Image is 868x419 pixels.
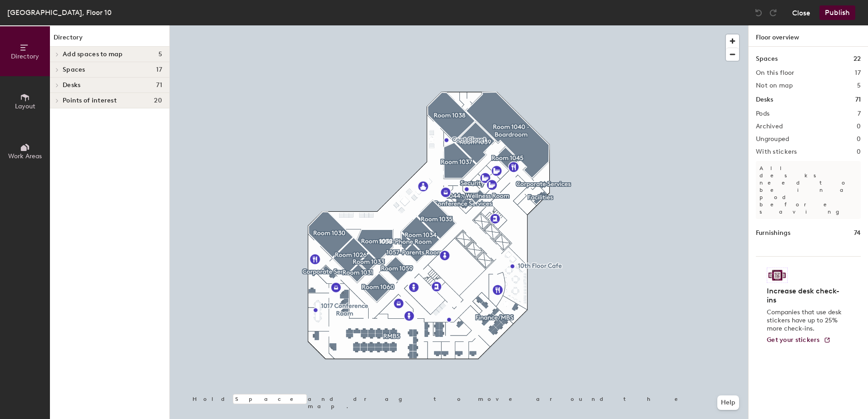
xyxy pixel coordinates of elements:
[7,7,112,18] div: [GEOGRAPHIC_DATA], Floor 10
[756,82,793,89] h2: Not on map
[756,69,794,77] h2: On this floor
[756,95,773,105] h1: Desks
[158,51,162,58] span: 5
[858,110,861,117] h2: 7
[769,8,778,17] img: Redo
[63,97,117,104] span: Points of interest
[756,148,797,156] h2: With stickers
[756,54,778,64] h1: Spaces
[749,25,868,47] h1: Floor overview
[855,69,861,77] h2: 17
[156,66,162,73] span: 17
[857,136,861,143] h2: 0
[767,336,831,344] a: Get your stickers
[767,308,844,333] p: Companies that use desk stickers have up to 25% more check-ins.
[857,148,861,156] h2: 0
[855,95,861,105] h1: 71
[154,97,162,104] span: 20
[11,53,39,60] span: Directory
[767,287,844,305] h4: Increase desk check-ins
[63,66,85,73] span: Spaces
[767,268,788,283] img: Sticker logo
[15,102,35,110] span: Layout
[717,395,739,410] button: Help
[819,5,855,20] button: Publish
[756,136,789,143] h2: Ungrouped
[854,228,861,238] h1: 74
[156,82,162,89] span: 71
[792,5,810,20] button: Close
[754,8,763,17] img: Undo
[853,54,861,64] h1: 22
[756,161,861,219] p: All desks need to be in a pod before saving
[857,82,861,89] h2: 5
[63,51,123,58] span: Add spaces to map
[767,336,820,344] span: Get your stickers
[756,110,769,117] h2: Pods
[8,152,42,160] span: Work Areas
[756,228,790,238] h1: Furnishings
[756,123,783,130] h2: Archived
[50,33,169,47] h1: Directory
[857,123,861,130] h2: 0
[63,82,80,89] span: Desks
